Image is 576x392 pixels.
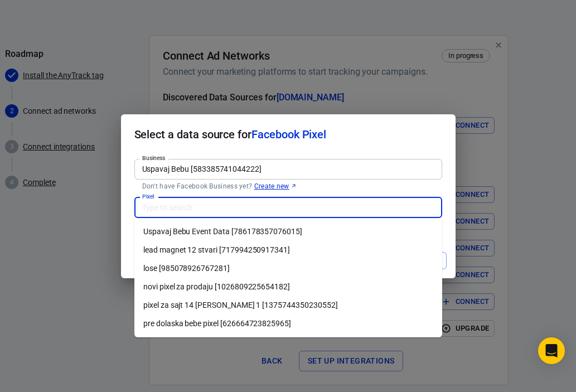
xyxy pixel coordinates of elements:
h2: Select a data source for [121,114,456,154]
li: pixel za sajt 14 [PERSON_NAME] 1 [1375744350230552] [134,296,442,314]
li: Uspavaj Bebu Event Data [786178357076015] [134,222,442,241]
span: Facebook Pixel [251,128,326,141]
a: Create new [254,182,297,191]
li: lose [985078926767281] [134,259,442,278]
div: Open Intercom Messenger [538,337,565,364]
label: Pixel [142,192,154,201]
p: Don't have Facebook Business yet? [142,182,434,191]
input: Type to search [138,201,437,215]
input: Type to search [138,162,437,176]
li: pre dolaska bebe pixel [626664723825965] [134,314,442,333]
li: novi pixel za prodaju [1026809225654182] [134,278,442,296]
li: lead magnet 12 stvari [717994250917341] [134,241,442,259]
label: Business [142,154,166,162]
